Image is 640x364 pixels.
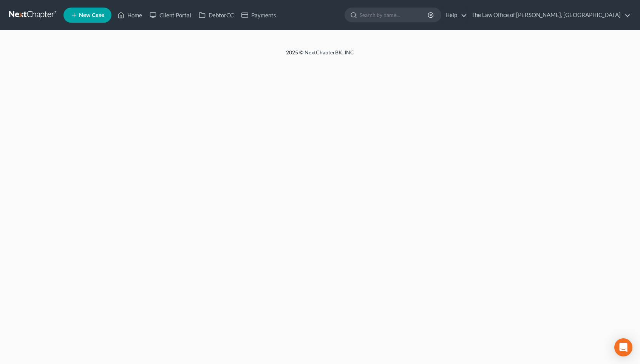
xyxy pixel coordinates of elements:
[614,338,632,356] div: Open Intercom Messenger
[468,8,631,22] a: The Law Office of [PERSON_NAME], [GEOGRAPHIC_DATA]
[360,8,429,22] input: Search by name...
[442,8,467,22] a: Help
[79,12,104,18] span: New Case
[114,8,146,22] a: Home
[105,49,535,62] div: 2025 © NextChapterBK, INC
[238,8,280,22] a: Payments
[195,8,238,22] a: DebtorCC
[146,8,195,22] a: Client Portal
